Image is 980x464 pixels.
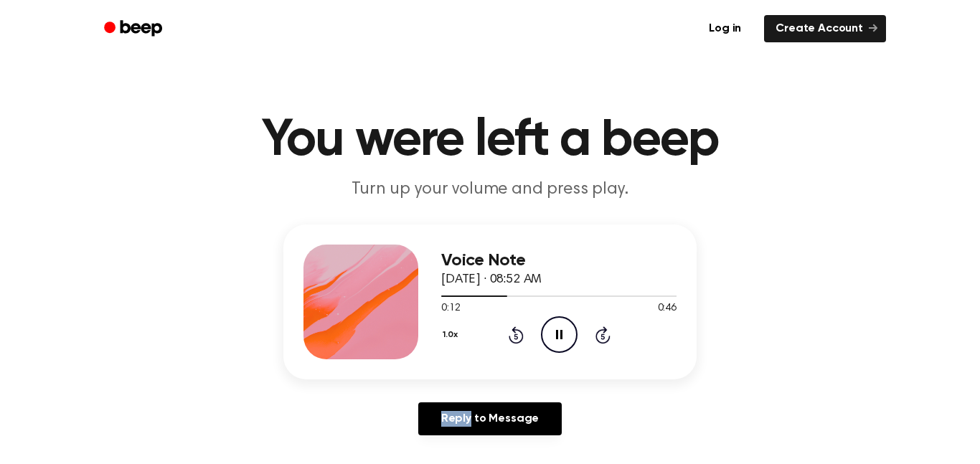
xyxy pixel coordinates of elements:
[123,115,857,166] h1: You were left a beep
[94,15,175,43] a: Beep
[694,12,755,45] a: Log in
[441,251,677,270] h3: Voice Note
[215,178,765,202] p: Turn up your volume and press play.
[764,15,886,42] a: Create Account
[441,273,542,286] span: [DATE] · 08:52 AM
[658,301,677,316] span: 0:46
[441,301,460,316] span: 0:12
[418,402,562,435] a: Reply to Message
[441,323,463,347] button: 1.0x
